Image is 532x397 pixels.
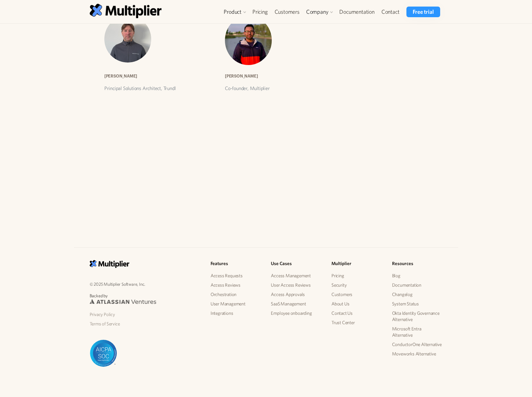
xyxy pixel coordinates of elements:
div: Product [224,8,241,16]
h5: Use Cases [271,260,321,267]
a: System Status [392,299,443,309]
p: © 2025 Multiplier Software, Inc. [90,280,201,288]
a: Trust Center [331,318,382,327]
div: Company [306,8,329,16]
a: Terms of Service [90,319,201,329]
a: Access Reviews [211,280,261,290]
p: Principal Solutions Architect, Trundl [104,85,219,92]
a: Blog [392,271,443,280]
a: Access Management [271,271,321,280]
a: Customers [271,7,303,17]
strong: [PERSON_NAME] [104,74,137,78]
a: Customers [331,290,382,299]
a: Security [331,280,382,290]
strong: [PERSON_NAME] [225,74,258,78]
a: Contact Us [331,309,382,318]
a: Contact [378,7,403,17]
a: User Management [211,299,261,309]
p: Co-founder, Multiplier [225,85,339,92]
h5: Multiplier [331,260,382,267]
h5: Features [211,260,261,267]
a: ConductorOne Alternative [392,340,443,349]
p: Backed by [90,293,201,299]
a: User Access Reviews [271,280,321,290]
a: SaaS Management [271,299,321,309]
a: Pricing [249,7,271,17]
a: Access Requests [211,271,261,280]
a: Access Approvals [271,290,321,299]
a: Changelog [392,290,443,299]
h5: Resources [392,260,443,267]
a: Integrations [211,309,261,318]
a: Documentation [336,7,378,17]
a: Employee onboarding [271,309,321,318]
a: Okta Identity Governance Alternative [392,309,443,324]
a: Privacy Policy [90,310,201,319]
a: Orchestration [211,290,261,299]
div: Product [221,7,249,17]
a: Free trial [406,7,440,17]
a: About Us [331,299,382,309]
a: Pricing [331,271,382,280]
a: Microsoft Entra Alternative [392,324,443,340]
div: Company [303,7,336,17]
a: Documentation [392,280,443,290]
a: Moveworks Alternative [392,349,443,359]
